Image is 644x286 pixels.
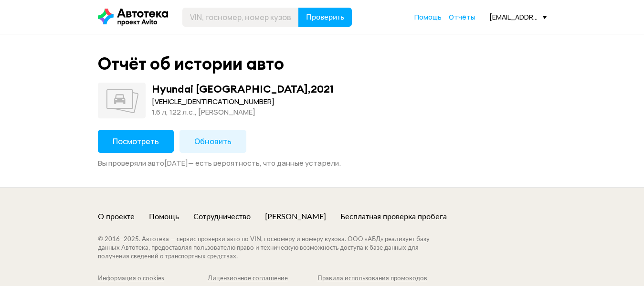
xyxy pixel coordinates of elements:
span: Обновить [194,136,232,147]
button: Проверить [298,8,352,27]
div: [VEHICLE_IDENTIFICATION_NUMBER] [152,96,334,107]
a: Помощь [149,212,179,222]
a: Сотрудничество [193,212,251,222]
a: Правила использования промокодов [317,275,427,283]
a: [PERSON_NAME] [265,212,326,222]
div: 1.6 л, 122 л.c., [PERSON_NAME] [152,107,334,117]
a: Бесплатная проверка пробега [340,212,447,222]
a: Помощь [414,12,442,22]
a: Информация о cookies [98,275,208,283]
div: Вы проверяли авто [DATE] — есть вероятность, что данные устарели. [98,159,547,168]
a: Отчёты [449,12,475,22]
span: Отчёты [449,12,475,21]
span: Посмотреть [113,136,159,147]
button: Обновить [179,130,246,153]
div: Hyundai [GEOGRAPHIC_DATA] , 2021 [152,83,334,95]
div: [EMAIL_ADDRESS][DOMAIN_NAME] [489,12,547,21]
a: О проекте [98,212,135,222]
button: Посмотреть [98,130,174,153]
div: Отчёт об истории авто [98,53,284,74]
input: VIN, госномер, номер кузова [182,8,299,27]
div: © 2016– 2025 . Автотека — сервис проверки авто по VIN, госномеру и номеру кузова. ООО «АБД» реали... [98,235,449,261]
span: Проверить [306,13,344,21]
span: Помощь [414,12,442,21]
a: Лицензионное соглашение [208,275,317,283]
